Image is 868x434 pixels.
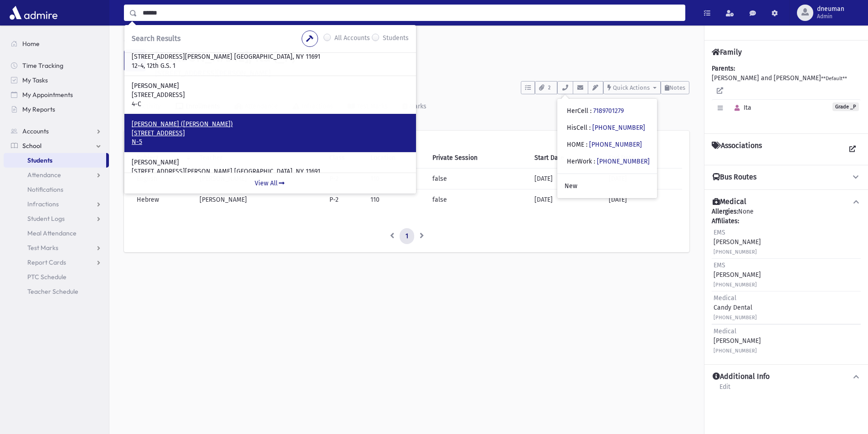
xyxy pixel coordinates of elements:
[594,158,595,165] span: :
[714,260,761,289] div: [PERSON_NAME]
[714,261,725,269] span: EMS
[131,189,194,210] td: Hebrew
[4,36,109,51] a: Home
[324,189,365,210] td: P-2
[661,81,689,94] button: Notes
[132,61,409,71] p: 12-4, 12th G.S. 1
[22,91,73,99] span: My Appointments
[593,107,624,115] a: 7189701279
[592,124,645,132] a: [PHONE_NUMBER]
[603,81,661,94] button: Quick Actions
[567,123,645,133] div: HisCell
[27,229,77,237] span: Meal Attendance
[22,61,63,70] span: Time Tracking
[4,153,106,168] a: Students
[712,217,739,225] b: Affiliates:
[132,158,409,167] p: [PERSON_NAME]
[4,226,109,240] a: Meal Attendance
[132,167,409,176] p: [STREET_ADDRESS][PERSON_NAME] [GEOGRAPHIC_DATA], NY 11691
[27,273,67,281] span: PTC Schedule
[27,287,78,296] span: Teacher Schedule
[124,173,416,194] a: View All
[4,284,109,299] a: Teacher Schedule
[714,249,757,255] small: [PHONE_NUMBER]
[132,120,409,147] a: [PERSON_NAME] ([PERSON_NAME]) [STREET_ADDRESS] N-5
[589,124,591,132] span: :
[719,382,731,398] a: Edit
[590,107,591,115] span: :
[22,142,41,150] span: School
[383,33,409,44] label: Students
[132,120,409,129] p: [PERSON_NAME] ([PERSON_NAME])
[365,189,427,210] td: 110
[714,327,761,355] div: [PERSON_NAME]
[400,228,414,245] a: 1
[4,58,109,73] a: Time Tracking
[27,258,66,266] span: Report Cards
[730,104,751,112] span: Ita
[714,348,757,354] small: [PHONE_NUMBER]
[4,240,109,255] a: Test Marks
[132,52,409,61] p: [STREET_ADDRESS][PERSON_NAME] [GEOGRAPHIC_DATA], NY 11691
[4,168,109,182] a: Attendance
[712,372,861,382] button: Additional Info
[27,185,63,194] span: Notifications
[535,81,557,94] button: 2
[713,173,756,182] h4: Bus Routes
[132,158,409,185] a: [PERSON_NAME] [STREET_ADDRESS][PERSON_NAME] [GEOGRAPHIC_DATA], NY 11691 7-C, 7B/7C Math [PERSON_N...
[124,94,168,120] a: Activity
[603,189,682,210] td: [DATE]
[714,327,736,335] span: Medical
[4,211,109,226] a: Student Logs
[132,138,409,147] p: N-5
[132,34,180,43] span: Search Results
[427,168,529,189] td: false
[714,293,757,322] div: Candy Dental
[427,189,529,210] td: false
[844,141,861,158] a: View all Associations
[27,171,61,179] span: Attendance
[4,255,109,270] a: Report Cards
[714,315,757,321] small: [PHONE_NUMBER]
[567,157,650,166] div: HerWork
[132,100,409,109] p: 4-C
[155,50,689,65] h1: [PERSON_NAME], Ita (_P)
[22,127,49,135] span: Accounts
[124,50,146,71] div: S
[4,73,109,87] a: My Tasks
[567,140,642,149] div: HOME
[124,37,157,45] a: Students
[817,5,844,13] span: dneuman
[132,44,409,71] a: [PERSON_NAME] [STREET_ADDRESS][PERSON_NAME] [GEOGRAPHIC_DATA], NY 11691 12-4, 12th G.S. 1
[529,189,603,210] td: [DATE]
[712,197,861,207] button: Medical
[27,200,59,208] span: Infractions
[714,228,761,256] div: [PERSON_NAME]
[132,129,409,138] p: [STREET_ADDRESS]
[557,178,657,194] a: New
[529,168,603,189] td: [DATE]
[132,91,409,100] p: [STREET_ADDRESS]
[832,102,859,111] span: Grade _P
[545,84,553,92] span: 2
[713,372,770,382] h4: Additional Info
[194,189,324,210] td: [PERSON_NAME]
[817,13,844,20] span: Admin
[613,84,650,91] span: Quick Actions
[334,33,370,44] label: All Accounts
[713,197,746,207] h4: Medical
[407,102,426,110] div: Marks
[712,141,762,158] h4: Associations
[4,270,109,284] a: PTC Schedule
[27,156,52,164] span: Students
[124,36,157,50] nav: breadcrumb
[4,102,109,117] a: My Reports
[27,244,58,252] span: Test Marks
[567,106,624,116] div: HerCell
[586,141,587,148] span: :
[712,208,738,215] b: Allergies:
[22,40,40,48] span: Home
[22,105,55,113] span: My Reports
[712,207,861,357] div: None
[669,84,685,91] span: Notes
